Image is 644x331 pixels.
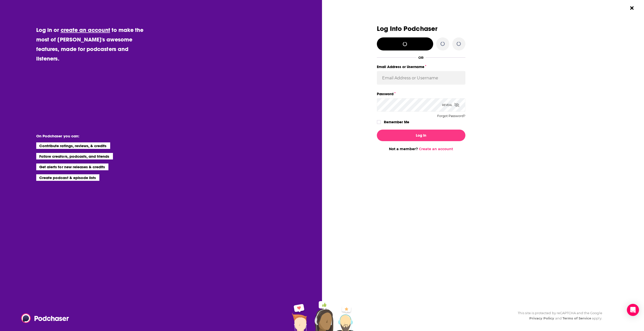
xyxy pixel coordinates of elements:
label: Password [377,91,465,97]
a: create an account [61,26,110,33]
label: Remember Me [384,119,409,125]
a: Create an account [419,147,453,151]
div: This site is protected by reCAPTCHA and the Google and apply. [514,310,602,321]
li: Follow creators, podcasts, and friends [36,153,113,159]
li: Create podcast & episode lists [36,174,99,181]
button: Close Button [627,3,637,13]
div: OR [418,56,424,60]
div: Not a member? [377,147,465,151]
input: Email Address or Username [377,71,465,85]
a: Terms of Service [562,316,591,320]
li: Contribute ratings, reviews, & credits [36,142,110,149]
h3: Log Into Podchaser [377,25,465,32]
div: Reveal [442,98,459,112]
li: On Podchaser you can: [36,134,137,138]
a: Podchaser - Follow, Share and Rate Podcasts [21,313,65,323]
button: Forgot Password? [437,114,465,118]
div: Open Intercom Messenger [627,304,639,316]
img: Podchaser - Follow, Share and Rate Podcasts [21,313,69,323]
li: Get alerts for new releases & credits [36,163,108,170]
button: Log In [377,130,465,141]
label: Email Address or Username [377,64,465,70]
a: Privacy Policy [529,316,554,320]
